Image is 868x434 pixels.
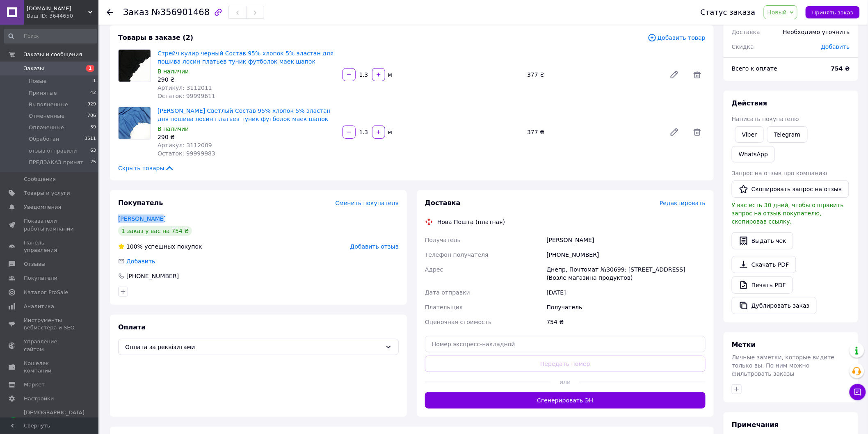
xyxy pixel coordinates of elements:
span: Остаток: 99999983 [158,150,215,157]
span: Каталог ProSale [24,289,68,296]
span: 929 [87,101,96,108]
span: 39 [90,124,96,131]
span: Сменить покупателя [336,200,399,206]
span: Редактировать [660,200,706,206]
span: Выполненные [29,101,68,108]
span: Добавить товар [648,33,706,42]
span: Принять заказ [812,9,853,16]
span: Товары в заказе (2) [118,34,193,41]
div: Необходимо уточнить [778,23,855,41]
span: Остаток: 99999611 [158,93,215,99]
a: WhatsApp [732,146,775,162]
span: Добавить [821,43,850,50]
a: Telegram [767,126,807,143]
span: Оплата [118,323,146,331]
span: Оплата за реквізитами [125,343,382,352]
input: Поиск [4,29,97,43]
img: Стрейч кулир Джинс Светлый Состав 95% хлопок 5% эластан для пошива лосин платьев туник футболок м... [119,107,151,139]
button: Выдать чек [732,232,793,249]
span: Управление сайтом [24,338,76,353]
span: Оплаченные [29,124,64,131]
span: №356901468 [151,7,210,17]
div: Ваш ID: 3644650 [27,12,98,20]
span: 3511 [85,135,96,143]
span: Сообщения [24,176,56,183]
span: 1 [86,65,94,72]
span: Доставка [732,29,760,35]
div: м [386,128,393,136]
a: [PERSON_NAME] [118,215,166,222]
span: Заказы и сообщения [24,51,82,58]
a: Стрейч кулир черный Состав 95% хлопок 5% эластан для пошива лосин платьев туник футболок маек шапок [158,50,333,65]
div: Вернуться назад [107,8,113,16]
span: Скидка [732,43,754,50]
span: Заказ [123,7,149,17]
span: Аналитика [24,303,54,310]
span: 63 [90,147,96,155]
div: 377 ₴ [524,69,663,80]
b: 754 ₴ [831,65,850,72]
span: Всего к оплате [732,65,777,72]
span: Инструменты вебмастера и SEO [24,317,76,331]
span: Покупатели [24,274,57,282]
div: 290 ₴ [158,133,336,141]
div: 290 ₴ [158,75,336,84]
div: [PHONE_NUMBER] [545,247,707,262]
span: Метки [732,341,756,349]
span: Настройки [24,395,54,402]
button: Скопировать запрос на отзыв [732,180,849,198]
span: Удалить [689,124,706,140]
a: Редактировать [666,124,683,140]
span: Digitex.com.ua [27,5,88,12]
span: Удалить [689,66,706,83]
span: Артикул: 3112009 [158,142,212,148]
span: 100% [126,243,143,250]
div: Получатель [545,300,707,315]
img: Стрейч кулир черный Состав 95% хлопок 5% эластан для пошива лосин платьев туник футболок маек шапок [119,50,151,82]
span: Действия [732,99,767,107]
button: Дублировать заказ [732,297,817,314]
div: 377 ₴ [524,126,663,138]
span: Получатель [425,237,461,243]
a: Скачать PDF [732,256,796,273]
span: Уведомления [24,203,61,211]
span: Новый [767,9,787,16]
button: Сгенерировать ЭН [425,392,706,409]
span: Маркет [24,381,45,388]
span: Написать покупателю [732,116,799,122]
div: Статус заказа [701,8,756,16]
div: успешных покупок [118,242,202,251]
span: Примечания [732,421,779,429]
span: Обработан [29,135,59,143]
span: В наличии [158,126,189,132]
div: Днепр, Почтомат №30699: [STREET_ADDRESS] (Возле магазина продуктов) [545,262,707,285]
span: Кошелек компании [24,360,76,375]
span: У вас есть 30 дней, чтобы отправить запрос на отзыв покупателю, скопировав ссылку. [732,202,844,225]
input: Номер экспресс-накладной [425,336,706,352]
span: Запрос на отзыв про компанию [732,170,827,176]
span: В наличии [158,68,189,75]
span: Отмененные [29,112,64,120]
span: 1 [93,78,96,85]
span: Панель управления [24,239,76,254]
span: Оценочная стоимость [425,319,492,325]
button: Принять заказ [806,6,860,18]
div: 1 заказ у вас на 754 ₴ [118,226,192,236]
span: Добавить [126,258,155,265]
span: Добавить отзыв [350,243,399,250]
span: [DEMOGRAPHIC_DATA] и счета [24,409,85,432]
button: Чат с покупателем [850,384,866,400]
span: Показатели работы компании [24,217,76,232]
span: Товары и услуги [24,190,70,197]
span: Покупатель [118,199,163,207]
div: [PHONE_NUMBER] [126,272,180,280]
span: Личные заметки, которые видите только вы. По ним можно фильтровать заказы [732,354,835,377]
a: Редактировать [666,66,683,83]
span: 25 [90,159,96,166]
a: Печать PDF [732,276,793,294]
span: Отзывы [24,260,46,268]
div: [DATE] [545,285,707,300]
span: Телефон получателя [425,251,489,258]
div: Нова Пошта (платная) [435,218,507,226]
span: Скрыть товары [118,164,174,172]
